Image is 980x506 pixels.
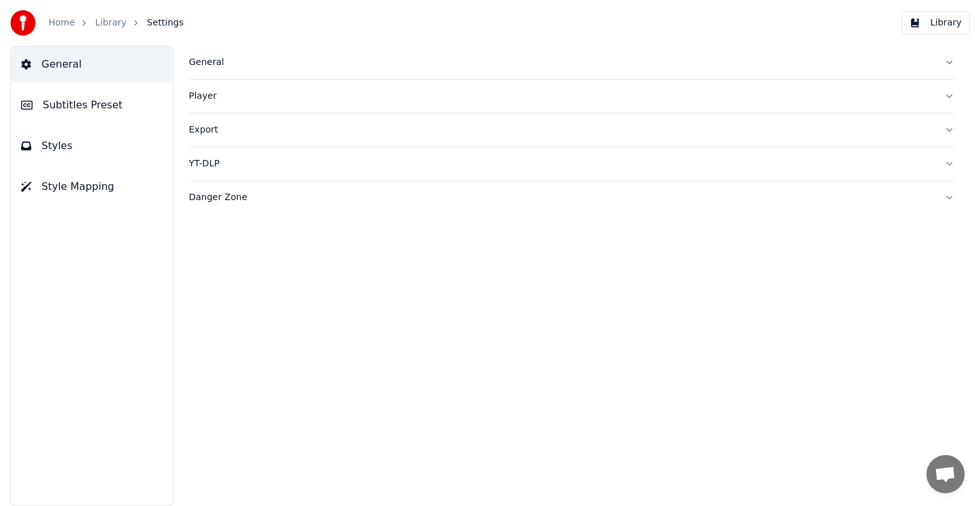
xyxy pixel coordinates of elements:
[41,179,114,194] span: Style Mapping
[43,98,122,113] span: Subtitles Preset
[41,138,73,154] span: Styles
[10,10,36,36] img: youka
[11,169,173,205] button: Style Mapping
[11,128,173,164] button: Styles
[48,17,75,29] a: Home
[926,455,965,493] div: Open chat
[11,47,173,82] button: General
[48,17,184,29] nav: breadcrumb
[189,147,954,180] button: YT-DLP
[189,181,954,214] button: Danger Zone
[902,11,970,34] button: Library
[189,56,934,69] div: General
[189,80,954,113] button: Player
[189,124,934,136] div: Export
[189,90,934,103] div: Player
[189,157,934,170] div: YT-DLP
[189,46,954,79] button: General
[11,87,173,123] button: Subtitles Preset
[189,191,934,204] div: Danger Zone
[95,17,126,29] a: Library
[147,17,183,29] span: Settings
[189,113,954,147] button: Export
[41,57,82,72] span: General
